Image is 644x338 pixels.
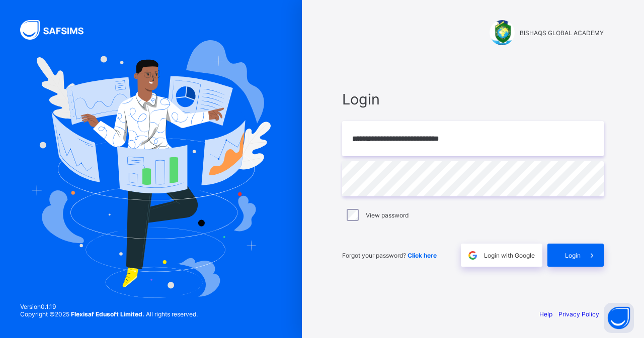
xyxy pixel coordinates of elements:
[484,252,535,259] span: Login with Google
[20,310,198,318] span: Copyright © 2025 All rights reserved.
[539,310,552,318] a: Help
[20,303,198,310] span: Version 0.1.19
[408,252,437,259] a: Click here
[20,20,96,40] img: SAFSIMS Logo
[342,90,604,108] span: Login
[71,310,144,318] strong: Flexisaf Edusoft Limited.
[604,303,634,333] button: Open asap
[467,250,478,261] img: google.396cfc9801f0270233282035f929180a.svg
[520,29,604,37] span: BISHAQS GLOBAL ACADEMY
[342,252,437,259] span: Forgot your password?
[31,40,271,297] img: Hero Image
[565,252,581,259] span: Login
[558,310,599,318] a: Privacy Policy
[366,211,409,219] label: View password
